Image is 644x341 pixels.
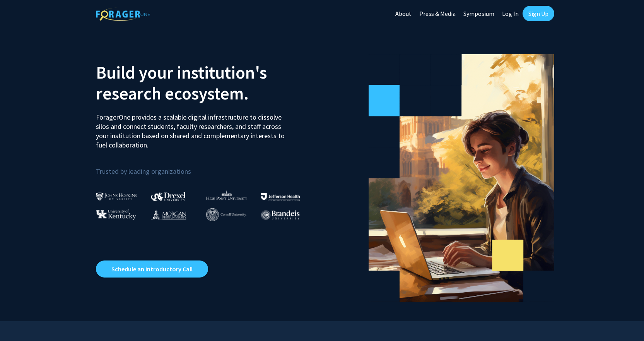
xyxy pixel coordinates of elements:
[96,209,136,220] img: University of Kentucky
[261,210,300,220] img: Brandeis University
[523,6,554,21] a: Sign Up
[96,192,137,200] img: Johns Hopkins University
[96,7,150,21] img: ForagerOne Logo
[96,260,208,278] a: Opens in a new tab
[96,62,316,104] h2: Build your institution's research ecosystem.
[6,306,33,335] iframe: Chat
[261,193,300,200] img: Thomas Jefferson University
[96,107,290,150] p: ForagerOne provides a scalable digital infrastructure to dissolve silos and connect students, fac...
[96,156,316,177] p: Trusted by leading organizations
[151,209,186,219] img: Morgan State University
[206,208,246,221] img: Cornell University
[151,192,186,201] img: Drexel University
[206,190,247,200] img: High Point University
